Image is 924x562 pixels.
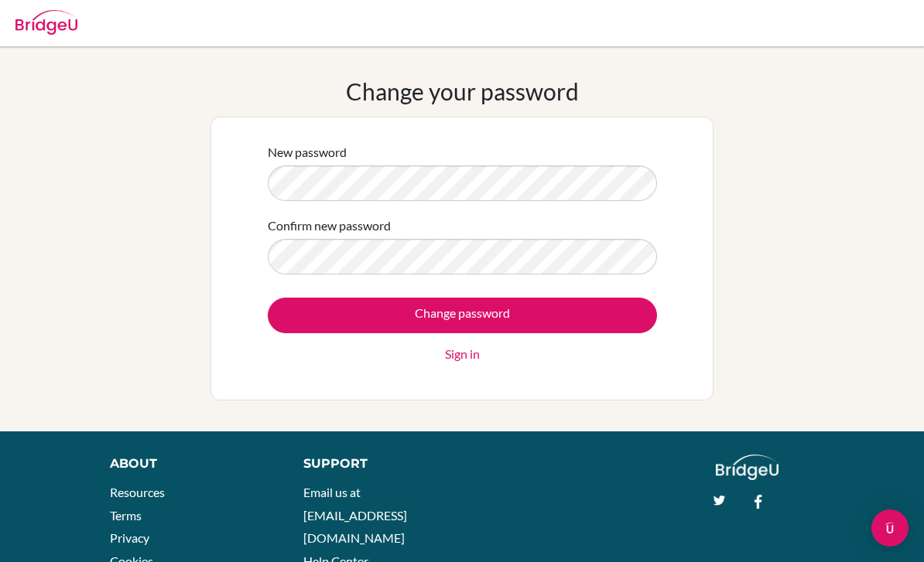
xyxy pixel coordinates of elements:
a: Privacy [110,530,149,545]
a: Resources [110,485,165,499]
img: Bridge-U [15,10,77,35]
input: Change password [268,298,657,333]
img: logo_white@2x-f4f0deed5e89b7ecb1c2cc34c3e3d731f90f0f143d5ea2071677605dd97b5244.png [716,455,779,480]
label: New password [268,143,347,162]
a: Terms [110,508,142,523]
label: Confirm new password [268,216,391,235]
a: Email us at [EMAIL_ADDRESS][DOMAIN_NAME] [303,485,407,545]
h1: Change your password [346,77,579,105]
div: Support [303,455,447,473]
div: Open Intercom Messenger [871,509,909,547]
div: About [110,455,269,473]
a: Sign in [445,345,480,363]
